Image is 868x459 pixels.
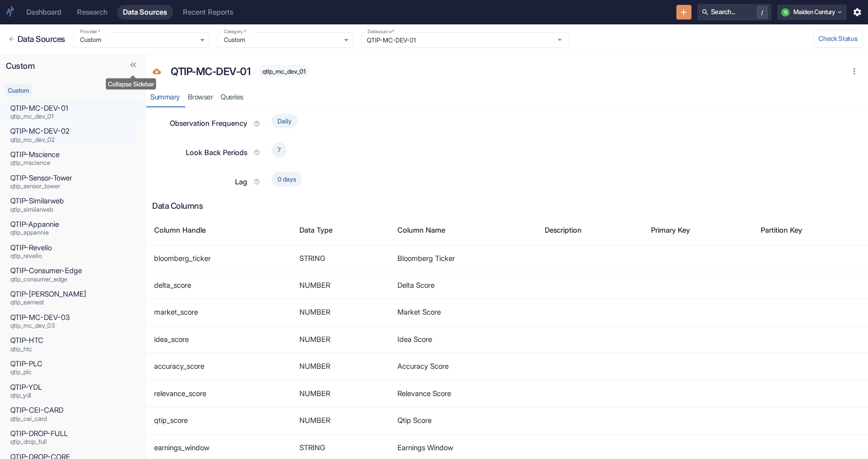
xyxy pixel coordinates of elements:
a: QTIP-HTCqtip_htc [2,333,144,355]
p: QTIP-MC-DEV-03 [10,312,136,323]
div: Q [781,8,789,17]
td: relevance_score [146,380,292,407]
p: QTIP-MC-DEV-02 [10,126,136,137]
td: Accuracy Score [390,353,537,380]
a: Queries [217,87,247,107]
td: NUMBER [292,353,390,380]
div: Collapse Sidebar [106,79,156,90]
p: Look Back Periods [186,147,247,158]
th: Partition Key [753,217,868,245]
button: New Resource [676,5,691,20]
span: 7 [272,146,287,154]
span: qtip_appannie [10,230,136,236]
span: qtip_revelio [10,253,136,259]
p: QTIP-YDL [10,382,136,393]
h6: Data Columns [152,201,862,211]
th: Description [537,217,643,245]
td: Bloomberg Ticker [390,245,537,272]
span: qtip_mscience [10,160,136,166]
td: Market Score [390,299,537,326]
p: QTIP-Similarweb [10,196,136,206]
td: idea_score [146,326,292,353]
th: Column Handle [146,217,292,245]
p: QTIP-CEI-CARD [10,405,136,416]
div: resource tabs [146,87,868,107]
a: Browser [184,87,217,107]
p: QTIP-PLC [10,359,136,369]
a: QTIP-Appannieqtip_appannie [2,217,144,239]
button: QMaiden Century [777,4,847,20]
p: QTIP-Sensor-Tower [10,173,136,183]
th: Column Name [390,217,537,245]
span: qtip_htc [10,346,136,353]
label: Category [224,28,246,35]
a: QTIP-Revelioqtip_revelio [2,240,144,261]
td: bloomberg_ticker [146,245,292,272]
a: QTIP-Sensor-Towerqtip_sensor_tower [2,170,144,192]
label: Datasource [368,28,395,35]
a: QTIP-MC-DEV-01qtip_mc_dev_01 [2,100,144,122]
span: qtip_ydl [10,393,136,399]
a: QTIP-MC-DEV-02qtip_mc_dev_02 [2,124,144,145]
h6: Data Sources [18,34,65,44]
p: QTIP-MC-DEV-01 [171,64,250,80]
a: QTIP-Consumer-Edgeqtip_consumer_edge [2,263,144,285]
span: qtip_cei_card [10,416,136,422]
a: QTIP-[PERSON_NAME]qtip_earnest [2,287,144,308]
button: Open [554,34,566,46]
a: QTIP-Similarwebqtip_similarweb [2,194,144,215]
td: qtip_score [146,407,292,434]
td: Relevance Score [390,380,537,407]
td: NUMBER [292,299,390,326]
td: Idea Score [390,326,537,353]
th: Data Type [292,217,390,245]
span: 0 days [272,176,302,183]
label: Provider [80,28,100,35]
div: Summary [150,93,180,102]
a: QTIP-MC-DEV-03qtip_mc_dev_03 [2,310,144,331]
p: QTIP-[PERSON_NAME] [10,289,136,299]
td: Delta Score [390,272,537,299]
div: Custom [73,32,209,48]
span: qtip_mc_dev_01 [10,114,136,120]
a: Recent Reports [177,5,239,20]
span: qtip_similarweb [10,207,136,213]
span: Custom [4,87,33,94]
a: QTIP-CEI-CARDqtip_cei_card [2,403,144,424]
span: qtip_mc_dev_02 [10,137,136,143]
div: Recent Reports [183,8,233,17]
button: Check Status [814,30,862,48]
div: Custom [217,32,353,48]
a: QTIP-DROP-FULLqtip_drop_full [2,426,144,448]
a: QTIP-YDLqtip_ydl [2,379,144,401]
p: QTIP-DROP-FULL [10,428,136,439]
td: NUMBER [292,380,390,407]
a: Dashboard [20,5,67,20]
th: Primary Key [643,217,753,245]
span: qtip_sensor_tower [10,183,136,190]
a: Research [71,5,113,20]
p: QTIP-Mscience [10,149,136,160]
span: Data Source [153,68,161,78]
span: qtip_drop_full [10,439,136,445]
span: qtip_mc_dev_03 [10,323,136,329]
p: Observation Frequency [170,118,247,129]
p: QTIP-HTC [10,335,136,346]
button: Search.../ [697,4,771,20]
a: Data Sources [117,5,173,20]
span: qtip_earnest [10,299,136,306]
h6: Custom [6,61,126,71]
td: STRING [292,245,390,272]
a: QTIP-PLCqtip_plc [2,357,144,378]
div: Research [77,8,107,17]
td: market_score [146,299,292,326]
p: QTIP-Revelio [10,242,136,253]
button: Collapse Sidebar [126,58,140,72]
button: Back to Datasets [6,33,18,45]
p: QTIP-Appannie [10,219,136,230]
div: Dashboard [26,8,61,17]
p: QTIP-Consumer-Edge [10,265,136,276]
div: Data Sources [123,8,167,17]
